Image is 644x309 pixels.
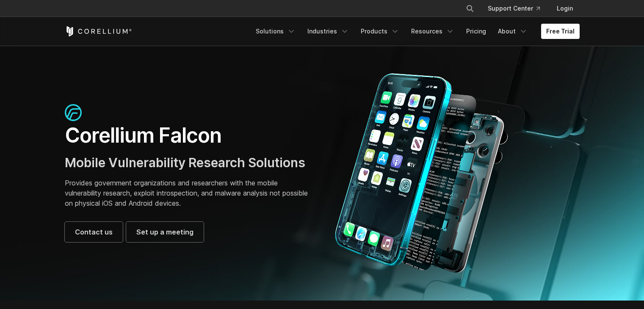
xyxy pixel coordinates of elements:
[493,24,533,39] a: About
[481,1,547,16] a: Support Center
[65,104,82,121] img: falcon-icon
[65,155,305,170] span: Mobile Vulnerability Research Solutions
[65,178,314,208] p: Provides government organizations and researchers with the mobile vulnerability research, exploit...
[65,123,314,148] h1: Corellium Falcon
[65,222,123,242] a: Contact us
[356,24,404,39] a: Products
[331,73,513,273] img: Corellium_Falcon Hero 1
[541,24,580,39] a: Free Trial
[126,222,204,242] a: Set up a meeting
[251,24,301,39] a: Solutions
[251,24,580,39] div: Navigation Menu
[456,1,580,16] div: Navigation Menu
[462,1,478,16] button: Search
[550,1,580,16] a: Login
[75,227,113,237] span: Contact us
[136,227,193,237] span: Set up a meeting
[461,24,491,39] a: Pricing
[406,24,459,39] a: Resources
[65,26,132,36] a: Corellium Home
[302,24,354,39] a: Industries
